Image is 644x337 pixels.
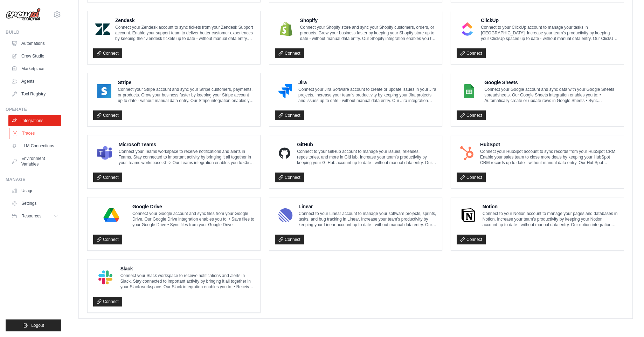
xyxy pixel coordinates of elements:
[481,17,618,24] h4: ClickUp
[115,17,255,24] h4: Zendesk
[484,79,618,86] h4: Google Sheets
[6,8,41,21] img: Logo
[459,84,479,98] img: Google Sheets Logo
[483,203,618,210] h4: Notion
[481,25,618,41] p: Connect to your ClickUp account to manage your tasks in [GEOGRAPHIC_DATA]. Increase your team’s p...
[8,50,61,62] a: Crew Studio
[8,140,61,151] a: LLM Connections
[459,22,476,36] img: ClickUp Logo
[457,235,486,244] a: Connect
[275,48,304,58] a: Connect
[300,25,436,41] p: Connect your Shopify store and sync your Shopify customers, orders, or products. Grow your busine...
[8,38,61,49] a: Automations
[459,208,478,222] img: Notion Logo
[277,22,295,36] img: Shopify Logo
[132,203,255,210] h4: Google Drive
[120,273,255,290] p: Connect your Slack workspace to receive notifications and alerts in Slack. Stay connected to impo...
[93,173,122,182] a: Connect
[457,110,486,120] a: Connect
[8,153,61,170] a: Environment Variables
[8,115,61,126] a: Integrations
[6,29,61,35] div: Build
[95,84,113,98] img: Stripe Logo
[298,87,436,103] p: Connect your Jira Software account to create or update issues in your Jira projects. Increase you...
[480,149,618,166] p: Connect your HubSpot account to sync records from your HubSpot CRM. Enable your sales team to clo...
[8,210,61,222] button: Resources
[95,208,127,222] img: Google Drive Logo
[480,141,618,148] h4: HubSpot
[95,22,110,36] img: Zendesk Logo
[275,173,304,182] a: Connect
[275,110,304,120] a: Connect
[8,185,61,196] a: Usage
[483,211,618,228] p: Connect to your Notion account to manage your pages and databases in Notion. Increase your team’s...
[9,128,62,139] a: Traces
[8,88,61,100] a: Tool Registry
[297,149,436,166] p: Connect to your GitHub account to manage your issues, releases, repositories, and more in GitHub....
[297,141,436,148] h4: GitHub
[457,173,486,182] a: Connect
[6,107,61,112] div: Operate
[8,76,61,87] a: Agents
[6,319,61,331] button: Logout
[8,63,61,74] a: Marketplace
[31,323,44,328] span: Logout
[93,110,122,120] a: Connect
[95,146,114,160] img: Microsoft Teams Logo
[457,48,486,58] a: Connect
[459,146,475,160] img: HubSpot Logo
[115,25,255,41] p: Connect your Zendesk account to sync tickets from your Zendesk Support account. Enable your suppo...
[277,84,293,98] img: Jira Logo
[120,265,255,272] h4: Slack
[275,235,304,244] a: Connect
[299,211,436,228] p: Connect to your Linear account to manage your software projects, sprints, tasks, and bug tracking...
[298,79,436,86] h4: Jira
[93,235,122,244] a: Connect
[93,297,122,306] a: Connect
[119,149,255,166] p: Connect your Teams workspace to receive notifications and alerts in Teams. Stay connected to impo...
[21,213,41,219] span: Resources
[300,17,436,24] h4: Shopify
[119,141,255,148] h4: Microsoft Teams
[277,146,292,160] img: GitHub Logo
[299,203,436,210] h4: Linear
[6,177,61,182] div: Manage
[484,87,618,103] p: Connect your Google account and sync data with your Google Sheets spreadsheets. Our Google Sheets...
[132,211,255,228] p: Connect your Google account and sync files from your Google Drive. Our Google Drive integration e...
[95,270,116,284] img: Slack Logo
[8,198,61,209] a: Settings
[118,87,255,103] p: Connect your Stripe account and sync your Stripe customers, payments, or products. Grow your busi...
[118,79,255,86] h4: Stripe
[93,48,122,58] a: Connect
[277,208,294,222] img: Linear Logo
